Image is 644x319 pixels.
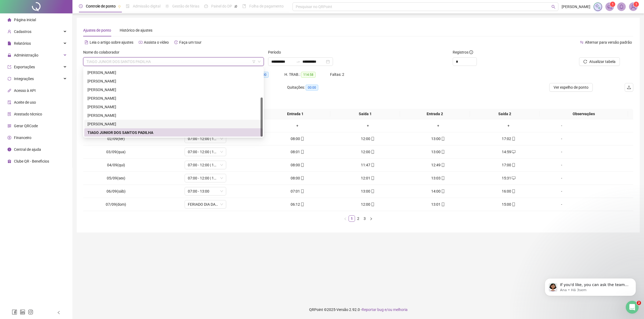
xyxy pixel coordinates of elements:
[28,309,33,315] span: instagram
[300,137,304,141] span: mobile
[634,2,639,7] sup: Atualize o seu contato no menu Meus Dados
[335,123,401,129] div: +
[370,163,375,167] span: mobile
[330,72,344,77] span: Faltas: 2
[14,65,35,69] span: Exportações
[8,148,11,151] span: info-circle
[511,189,515,193] span: mobile
[583,60,587,63] span: reload
[133,4,160,8] span: Admissão digital
[261,109,330,119] th: Entrada 1
[188,135,223,143] span: 07:00 - 12:00 | 13:00 - 16:00
[86,4,116,8] span: Controle de ponto
[264,175,330,181] div: 08:00
[188,148,223,156] span: 07:00 - 12:00 | 13:00 - 16:00
[14,77,34,81] span: Integrações
[335,188,401,194] div: 13:00
[188,174,223,182] span: 07:00 - 12:00 | 13:00 - 16:00
[220,150,223,153] span: down
[87,121,259,127] div: [PERSON_NAME]
[8,18,11,22] span: home
[264,149,330,155] div: 08:01
[300,163,304,167] span: mobile
[585,40,632,44] span: Alternar para versão padrão
[14,112,42,116] span: Atestado técnico
[296,59,300,64] span: to
[79,4,83,8] span: clock-circle
[87,95,259,101] div: [PERSON_NAME]
[264,136,330,142] div: 08:00
[220,190,223,193] span: down
[8,65,11,69] span: export
[330,109,400,119] th: Saída 1
[296,59,300,64] span: swap-right
[174,40,178,44] span: history
[441,137,445,141] span: mobile
[469,50,473,54] span: info-circle
[14,136,31,140] span: Financeiro
[355,216,361,222] a: 2
[220,163,223,167] span: down
[441,176,445,180] span: mobile
[179,40,202,44] span: Faça um tour
[8,124,11,128] span: qrcode
[541,111,626,117] span: Observações
[264,201,330,207] div: 06:12
[264,188,330,194] div: 07:01
[441,150,445,154] span: mobile
[84,68,263,77] div: HAILON VANÇAN DE REZENDE
[107,137,125,141] span: 02/09(ter)
[87,78,259,84] div: [PERSON_NAME]
[204,4,208,8] span: dashboard
[369,217,373,220] span: right
[14,159,49,163] span: Clube QR - Beneficios
[85,40,88,44] span: file-text
[554,84,588,90] span: Ver espelho de ponto
[619,4,624,9] span: bell
[511,137,515,141] span: mobile
[405,188,471,194] div: 14:00
[546,149,577,155] div: -
[84,120,263,128] div: SAMUEL VICTOR DOS SANTOS VELOSO
[335,162,401,168] div: 11:47
[301,72,316,78] span: 114:58
[336,307,348,312] span: Versão
[264,162,330,168] div: 08:00
[87,130,259,136] div: TIAGO JUNIOR DOS SANTOS PADILHA
[368,215,374,222] li: Próxima página
[83,27,111,33] div: Ajustes de ponto
[72,300,644,319] footer: QRPoint © 2025 - 2.92.0 -
[370,202,375,206] span: mobile
[546,201,577,207] div: -
[8,112,11,116] span: solution
[546,162,577,168] div: -
[607,4,612,9] span: notification
[188,200,223,208] span: FERIADO DIA DA INDEPENDÊNCIA
[562,4,590,10] span: [PERSON_NAME]
[626,301,639,314] iframe: Intercom live chat
[579,57,620,66] button: Atualizar tabela
[84,103,263,111] div: RENATA NEVES DE FREITAS
[405,123,471,129] div: +
[188,161,223,169] span: 07:00 - 12:00 | 13:00 - 16:00
[118,5,121,8] span: pushpin
[441,202,445,206] span: mobile
[546,136,577,142] div: -
[362,216,368,222] a: 3
[14,147,41,152] span: Central de ajuda
[20,309,25,315] span: linkedin
[362,307,408,312] span: Reportar bug e/ou melhoria
[106,202,126,207] span: 07/09(dom)
[8,159,11,163] span: gift
[8,136,11,140] span: dollar
[57,311,61,314] span: left
[400,109,470,119] th: Entrada 2
[635,2,637,6] span: 1
[306,85,318,91] span: 00:00
[220,203,223,206] span: down
[405,149,471,155] div: 13:00
[14,100,36,104] span: Aceite de uso
[87,70,259,76] div: [PERSON_NAME]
